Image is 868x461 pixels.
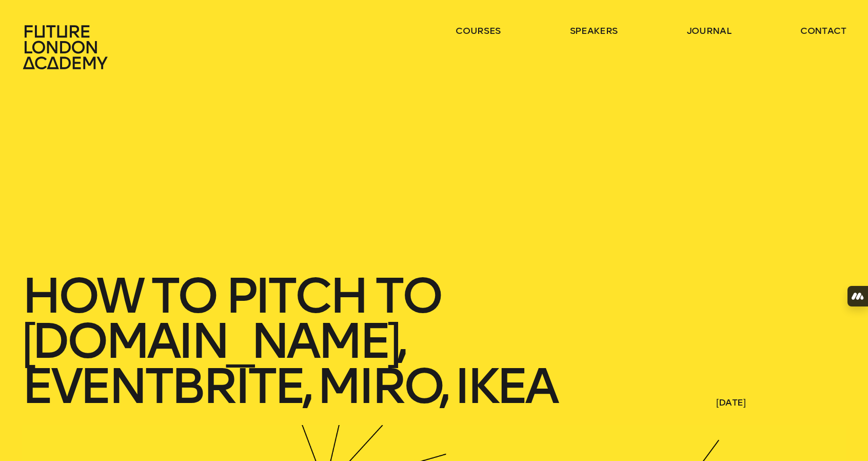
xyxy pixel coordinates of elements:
a: speakers [570,25,618,37]
h1: How to pitch to [DOMAIN_NAME], Eventbrite, Miro, IKEA [22,273,629,409]
a: contact [800,25,846,37]
a: journal [687,25,732,37]
span: [DATE] [716,396,846,409]
a: courses [456,25,501,37]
